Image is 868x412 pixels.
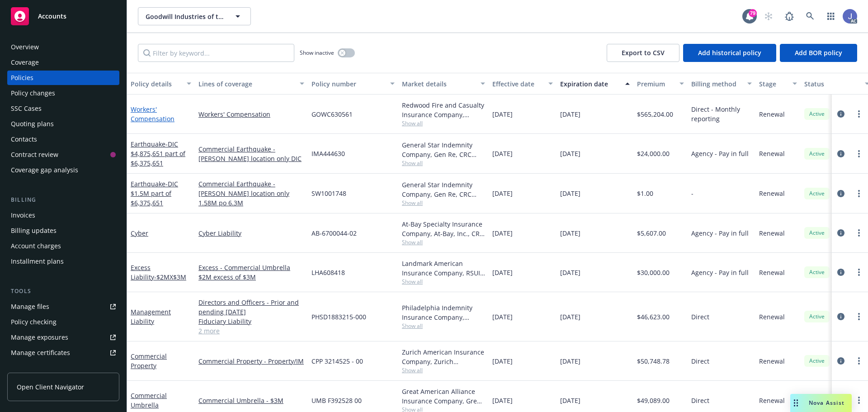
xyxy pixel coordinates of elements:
[402,366,485,374] span: Show all
[11,86,55,100] div: Policy changes
[492,356,513,366] span: [DATE]
[780,7,798,25] a: Report a Bug
[402,100,485,119] div: Redwood Fire and Casualty Insurance Company, Berkshire Hathaway Homestate Companies (BHHC)
[198,144,304,163] a: Commercial Earthquake - [PERSON_NAME] location only DIC
[402,79,475,89] div: Market details
[637,79,674,89] div: Premium
[7,315,119,329] a: Policy checking
[11,254,64,269] div: Installment plans
[11,132,37,147] div: Contacts
[691,356,709,366] span: Direct
[131,79,181,89] div: Policy details
[11,117,54,131] div: Quoting plans
[7,163,119,177] a: Coverage gap analysis
[311,396,362,405] span: UMB F392528 00
[11,71,33,85] div: Policies
[7,223,119,238] a: Billing updates
[198,228,304,238] a: Cyber Liability
[691,149,749,158] span: Agency - Pay in full
[7,287,119,296] div: Tools
[198,179,304,208] a: Commercial Earthquake - [PERSON_NAME] location only 1.58M po 6.3M
[398,73,489,95] button: Market details
[759,356,785,366] span: Renewal
[759,228,785,238] span: Renewal
[146,12,224,21] span: Goodwill Industries of the Redwoods Empire
[804,79,859,89] div: Status
[492,109,513,119] span: [DATE]
[822,7,840,25] a: Switch app
[195,73,308,95] button: Lines of coverage
[759,149,785,158] span: Renewal
[402,119,485,127] span: Show all
[790,394,852,412] button: Nova Assist
[492,312,513,322] span: [DATE]
[11,223,57,238] div: Billing updates
[795,48,842,57] span: Add BOR policy
[560,312,580,322] span: [DATE]
[691,312,709,322] span: Direct
[835,227,846,238] a: circleInformation
[131,180,178,207] span: - DIC $1.5M part of $6,375,651
[492,149,513,158] span: [DATE]
[854,267,864,278] a: more
[637,228,666,238] span: $5,607.00
[11,55,39,70] div: Coverage
[7,55,119,70] a: Coverage
[560,189,580,198] span: [DATE]
[7,239,119,253] a: Account charges
[402,180,485,199] div: General Star Indemnity Company, Gen Re, CRC Group
[198,109,304,119] a: Workers' Compensation
[637,396,670,405] span: $49,089.00
[7,40,119,54] a: Overview
[300,49,334,57] span: Show inactive
[759,189,785,198] span: Renewal
[131,140,185,167] a: Earthquake
[835,355,846,366] a: circleInformation
[560,228,580,238] span: [DATE]
[7,4,119,29] a: Accounts
[402,219,485,238] div: At-Bay Specialty Insurance Company, At-Bay, Inc., CRC Group
[7,208,119,223] a: Invoices
[808,313,826,321] span: Active
[402,347,485,366] div: Zurich American Insurance Company, Zurich Insurance Group
[854,109,864,119] a: more
[683,44,776,62] button: Add historical policy
[560,396,580,405] span: [DATE]
[637,149,670,158] span: $24,000.00
[11,361,57,375] div: Manage claims
[7,86,119,100] a: Policy changes
[637,189,653,198] span: $1.00
[138,7,251,25] button: Goodwill Industries of the Redwoods Empire
[808,150,826,158] span: Active
[402,159,485,167] span: Show all
[492,189,513,198] span: [DATE]
[492,79,543,89] div: Effective date
[198,298,304,317] a: Directors and Officers - Prior and pending [DATE]
[311,268,345,277] span: LHA608418
[7,117,119,131] a: Quoting plans
[835,267,846,278] a: circleInformation
[7,330,119,345] span: Manage exposures
[854,227,864,238] a: more
[691,396,709,405] span: Direct
[560,149,580,158] span: [DATE]
[691,228,749,238] span: Agency - Pay in full
[402,303,485,322] div: Philadelphia Indemnity Insurance Company, [GEOGRAPHIC_DATA] Insurance Companies
[402,322,485,330] span: Show all
[759,109,785,119] span: Renewal
[557,73,633,95] button: Expiration date
[131,180,178,207] a: Earthquake
[11,163,78,177] div: Coverage gap analysis
[560,79,620,89] div: Expiration date
[808,357,826,365] span: Active
[11,40,39,54] div: Overview
[755,73,801,95] button: Stage
[607,44,679,62] button: Export to CSV
[11,147,58,162] div: Contract review
[131,140,185,167] span: - DIC $4,875,651 part of $6,375,651
[790,394,802,412] div: Drag to move
[7,101,119,116] a: SSC Cases
[11,315,57,329] div: Policy checking
[198,79,294,89] div: Lines of coverage
[808,268,826,276] span: Active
